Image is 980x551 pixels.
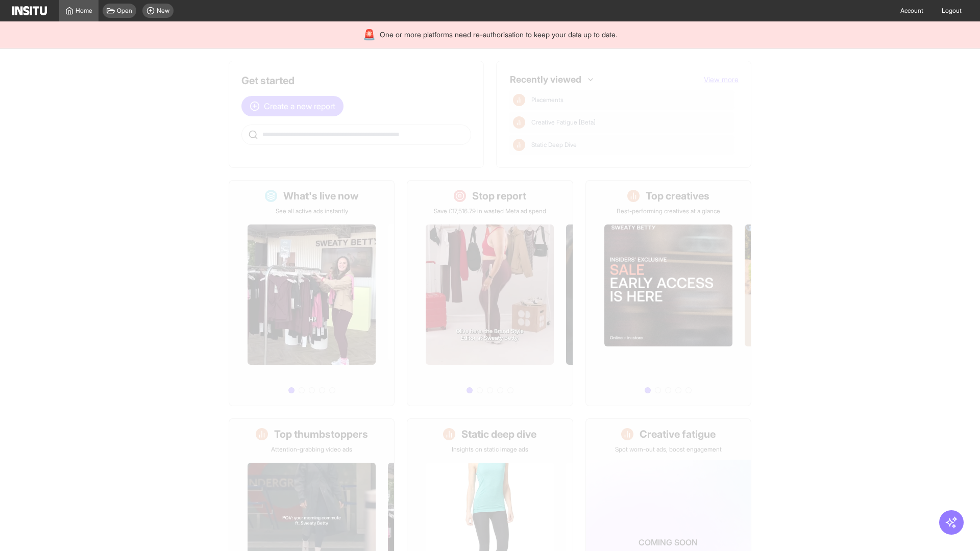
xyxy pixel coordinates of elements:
[157,7,169,15] span: New
[380,30,617,40] span: One or more platforms need re-authorisation to keep your data up to date.
[76,7,92,15] span: Home
[12,6,47,15] img: Logo
[363,28,376,42] div: 🚨
[117,7,132,15] span: Open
